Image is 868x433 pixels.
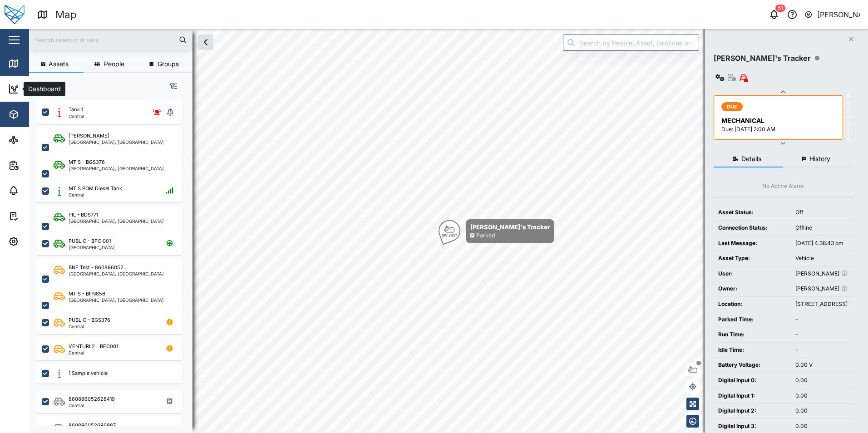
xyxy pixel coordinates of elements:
[714,53,811,64] div: [PERSON_NAME]'s Tracker
[69,369,108,377] div: 1 Sample vehicle
[69,106,83,113] div: Tank 1
[69,290,105,298] div: MTIS - BFN856
[718,224,786,232] div: Connection Status:
[69,185,122,192] div: MTIS POM Diesel Tank
[24,160,54,170] div: Reports
[795,270,848,278] div: [PERSON_NAME]
[442,233,457,237] div: SW 205°
[795,361,848,369] div: 0.00 V
[563,34,699,51] input: Search by People, Asset, Geozone or Place
[795,330,848,339] div: -
[49,61,69,67] span: Assets
[795,254,848,263] div: Vehicle
[69,264,128,271] div: BNE Test - 860896052...
[795,392,848,400] div: 0.00
[817,9,861,20] div: [PERSON_NAME]
[795,376,848,385] div: 0.00
[762,182,804,191] div: No Active Alarm
[69,114,84,118] div: Central
[24,186,52,196] div: Alarms
[718,422,786,431] div: Digital Input 3:
[69,316,110,324] div: PUBLIC - BGS376
[24,236,56,246] div: Settings
[5,5,25,25] img: Main Logo
[804,8,861,21] button: [PERSON_NAME]
[718,239,786,248] div: Last Message:
[24,135,45,145] div: Sites
[69,237,111,245] div: PUBLIC - BFC 001
[741,156,761,162] span: Details
[69,192,122,197] div: Central
[718,254,786,263] div: Asset Type:
[795,407,848,415] div: 0.00
[718,315,786,324] div: Parked Time:
[69,403,115,408] div: Central
[55,7,77,23] div: Map
[718,270,786,278] div: User:
[158,61,179,67] span: Groups
[775,5,785,12] div: 51
[69,211,98,219] div: PIL - BDS771
[795,346,848,354] div: -
[795,422,848,431] div: 0.00
[29,29,868,433] canvas: Map
[727,103,738,111] span: DUE
[24,59,44,69] div: Map
[795,208,848,217] div: Off
[718,285,786,293] div: Owner:
[69,395,115,403] div: 860896052628419
[69,350,118,355] div: Central
[795,300,848,309] div: [STREET_ADDRESS]
[69,324,110,329] div: Central
[69,140,164,144] div: [GEOGRAPHIC_DATA], [GEOGRAPHIC_DATA]
[718,300,786,309] div: Location:
[69,298,164,302] div: [GEOGRAPHIC_DATA], [GEOGRAPHIC_DATA]
[35,33,187,47] input: Search assets or drivers
[69,245,115,250] div: [GEOGRAPHIC_DATA]
[24,109,52,119] div: Assets
[24,84,64,94] div: Dashboard
[795,285,848,293] div: [PERSON_NAME]
[718,361,786,369] div: Battery Voltage:
[69,166,164,171] div: [GEOGRAPHIC_DATA], [GEOGRAPHIC_DATA]
[718,407,786,415] div: Digital Input 2:
[721,116,837,126] div: MECHANICAL
[718,330,786,339] div: Run Time:
[721,125,837,134] div: Due: [DATE] 2:00 AM
[718,392,786,400] div: Digital Input 1:
[718,208,786,217] div: Asset Status:
[69,158,105,166] div: MTIS - BGS376
[476,231,495,240] div: Parked
[718,376,786,385] div: Digital Input 0:
[795,315,848,324] div: -
[795,224,848,232] div: Offline
[795,239,848,248] div: [DATE] 4:38:43 pm
[439,219,554,243] div: Map marker
[809,156,830,162] span: History
[36,97,192,426] div: grid
[69,132,109,140] div: [PERSON_NAME]
[69,422,116,429] div: 860896052696887
[69,219,164,223] div: [GEOGRAPHIC_DATA], [GEOGRAPHIC_DATA]
[69,271,164,276] div: [GEOGRAPHIC_DATA], [GEOGRAPHIC_DATA]
[69,343,118,350] div: VENTURI 2 - BFC001
[24,211,49,221] div: Tasks
[470,222,550,231] div: [PERSON_NAME]'s Tracker
[104,61,124,67] span: People
[49,83,64,90] label: ALL
[718,346,786,354] div: Idle Time:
